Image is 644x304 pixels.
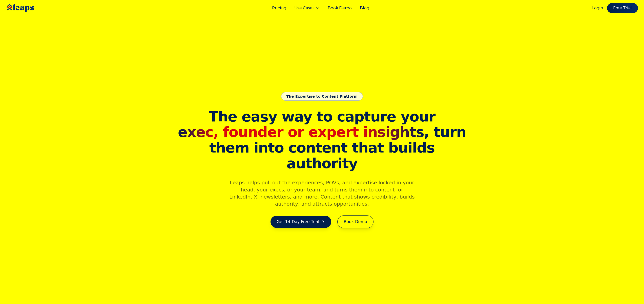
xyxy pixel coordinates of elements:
[272,5,286,11] a: Pricing
[337,215,373,228] a: Book Demo
[6,1,49,15] img: Leaps Logo
[178,124,424,140] span: exec, founder or expert insights
[271,216,331,228] a: Get 14-Day Free Trial
[225,179,419,207] p: Leaps helps pull out the experiences, POVs, and expertise locked in your head, your execs, or you...
[281,92,363,101] div: The Expertise to Content Platform
[176,124,468,140] span: , turn
[592,5,603,11] a: Login
[360,5,369,11] a: Blog
[328,5,352,11] a: Book Demo
[176,140,468,171] span: them into content that builds authority
[209,108,435,125] span: The easy way to capture your
[607,3,638,13] a: Free Trial
[294,5,320,11] button: Use Cases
